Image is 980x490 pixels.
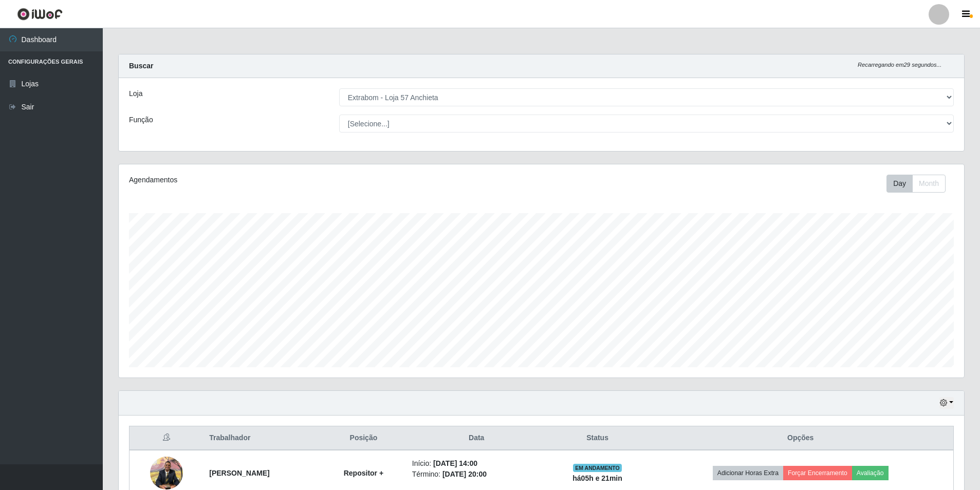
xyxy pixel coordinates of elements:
[442,470,487,478] time: [DATE] 20:00
[433,459,477,467] time: [DATE] 14:00
[321,426,406,450] th: Posição
[713,466,783,480] button: Adicionar Horas Extra
[858,62,941,68] i: Recarregando em 29 segundos...
[783,466,852,480] button: Forçar Encerramento
[886,175,913,193] button: Day
[886,175,954,193] div: Toolbar with button groups
[203,426,321,450] th: Trabalhador
[406,426,547,450] th: Data
[129,62,153,70] strong: Buscar
[129,88,142,99] label: Loja
[547,426,648,450] th: Status
[852,466,889,480] button: Avaliação
[886,175,946,193] div: First group
[573,464,622,472] span: EM ANDAMENTO
[344,469,383,477] strong: Repositor +
[912,175,946,193] button: Month
[648,426,953,450] th: Opções
[17,8,63,21] img: CoreUI Logo
[412,458,541,469] li: Início:
[572,474,622,482] strong: há 05 h e 21 min
[129,175,464,185] div: Agendamentos
[209,469,269,477] strong: [PERSON_NAME]
[129,115,153,125] label: Função
[412,469,541,480] li: Término:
